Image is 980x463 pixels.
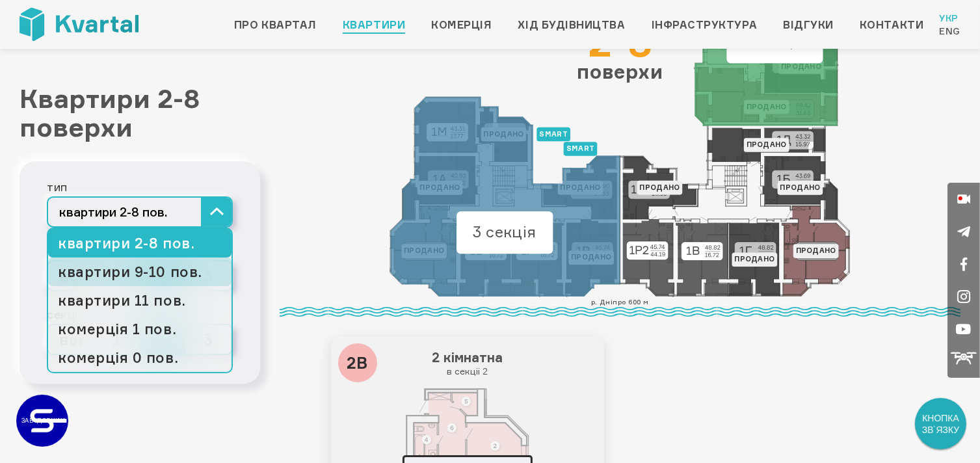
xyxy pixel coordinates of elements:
a: комерція 0 пов. [48,343,232,372]
div: 2В [338,343,377,382]
div: тип [47,177,233,196]
text: 3 секція [473,222,536,241]
div: поверхи [577,23,663,81]
a: Укр [939,12,960,25]
a: Контакти [860,17,923,33]
text: ЗАБУДОВНИК [21,417,65,424]
small: в секціі 2 [345,365,590,377]
a: квартири 2-8 пов. [48,229,232,258]
a: квартири 9-10 пов. [48,258,232,286]
text: 1 секція [743,32,806,51]
a: Відгуки [783,17,834,33]
div: КНОПКА ЗВ`ЯЗКУ [916,399,965,448]
a: квартири 11 пов. [48,286,232,315]
a: Eng [939,25,960,38]
a: Інфраструктура [652,17,758,33]
h1: Квартири 2-8 поверхи [20,85,260,142]
a: Квартири [343,17,405,33]
button: квартири 2-8 пов. [47,196,233,228]
a: ЗАБУДОВНИК [16,395,68,447]
a: Хід будівництва [518,17,626,33]
div: р. Дніпро 600 м [280,297,960,317]
a: комерція 1 пов. [48,315,232,343]
a: Про квартал [234,17,317,33]
h3: 2 кімнатна [341,347,594,380]
img: Kvartal [20,8,139,41]
a: Комерція [431,17,492,33]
